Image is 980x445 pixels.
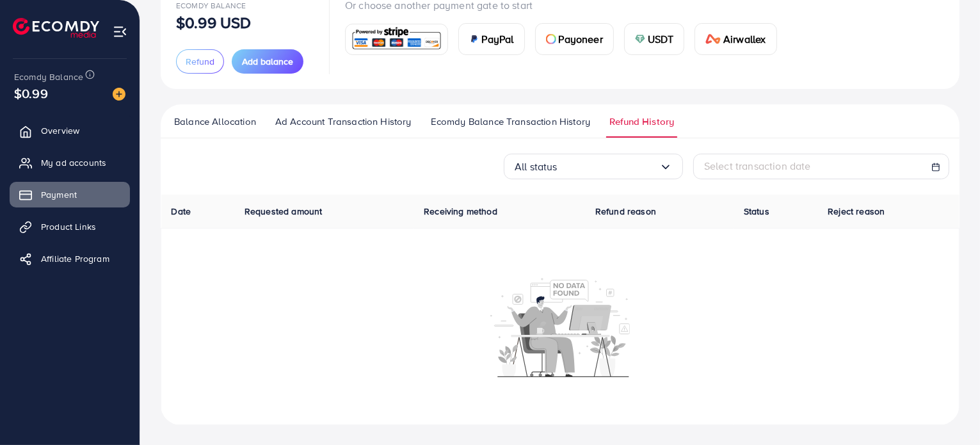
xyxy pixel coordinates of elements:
[595,205,656,218] span: Refund reason
[10,118,130,143] a: Overview
[10,182,130,207] a: Payment
[41,252,109,265] span: Affiliate Program
[172,205,191,218] span: Date
[723,31,766,47] span: Airwallex
[828,205,885,218] span: Reject reason
[176,15,251,30] p: $0.99 USD
[515,157,558,177] span: All status
[176,49,224,74] button: Refund
[546,34,556,44] img: card
[113,24,127,39] img: menu
[275,115,412,129] span: Ad Account Transaction History
[41,156,106,169] span: My ad accounts
[458,23,525,55] a: cardPayPal
[349,26,444,53] img: card
[490,277,630,377] img: No account
[705,34,721,44] img: card
[535,23,614,55] a: cardPayoneer
[242,55,293,68] span: Add balance
[424,205,497,218] span: Receiving method
[10,214,130,239] a: Product Links
[14,84,48,102] span: $0.99
[558,157,659,177] input: Search for option
[482,31,514,47] span: PayPal
[345,24,448,55] a: card
[174,115,256,129] span: Balance Allocation
[648,31,674,47] span: USDT
[624,23,685,55] a: cardUSDT
[41,124,79,137] span: Overview
[41,188,77,201] span: Payment
[245,205,323,218] span: Requested amount
[232,49,303,74] button: Add balance
[14,70,83,83] span: Ecomdy Balance
[695,23,776,55] a: cardAirwallex
[113,88,125,101] img: image
[186,55,214,68] span: Refund
[10,150,130,175] a: My ad accounts
[431,115,590,129] span: Ecomdy Balance Transaction History
[635,34,645,44] img: card
[559,31,603,47] span: Payoneer
[41,220,96,233] span: Product Links
[704,159,811,173] span: Select transaction date
[609,115,674,129] span: Refund History
[10,246,130,271] a: Affiliate Program
[469,34,479,44] img: card
[926,387,970,435] iframe: Chat
[504,154,683,179] div: Search for option
[744,205,769,218] span: Status
[13,18,99,38] img: logo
